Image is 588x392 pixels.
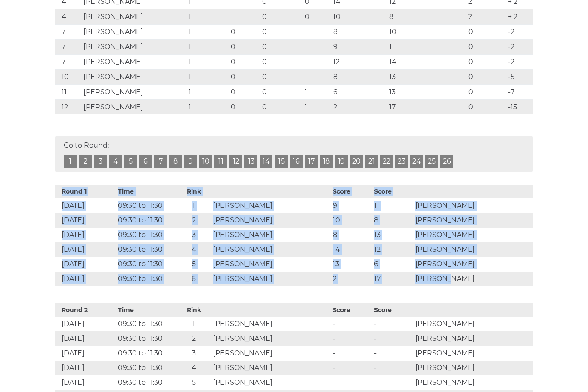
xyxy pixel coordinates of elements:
[387,85,466,100] td: 13
[211,228,331,243] td: [PERSON_NAME]
[176,199,211,213] td: 1
[331,85,387,100] td: 6
[331,228,372,243] td: 8
[410,155,423,168] a: 24
[55,228,116,243] td: [DATE]
[331,243,372,257] td: 14
[229,100,260,115] td: 0
[331,346,372,361] td: -
[116,332,176,346] td: 09:30 to 11:30
[372,257,413,272] td: 6
[331,361,372,376] td: -
[229,10,260,25] td: 1
[229,25,260,40] td: 0
[116,199,176,213] td: 09:30 to 11:30
[229,85,260,100] td: 0
[303,70,331,85] td: 1
[81,70,186,85] td: [PERSON_NAME]
[387,55,466,70] td: 14
[211,272,331,287] td: [PERSON_NAME]
[81,10,186,25] td: [PERSON_NAME]
[413,317,533,332] td: [PERSON_NAME]
[55,199,116,213] td: [DATE]
[260,100,303,115] td: 0
[176,228,211,243] td: 3
[116,213,176,228] td: 09:30 to 11:30
[260,155,272,168] a: 14
[350,155,363,168] a: 20
[413,272,533,287] td: [PERSON_NAME]
[81,25,186,40] td: [PERSON_NAME]
[331,185,372,199] th: Score
[186,40,229,55] td: 1
[413,213,533,228] td: [PERSON_NAME]
[372,185,413,199] th: Score
[55,55,81,70] td: 7
[331,213,372,228] td: 10
[387,40,466,55] td: 11
[139,155,152,168] a: 6
[154,155,167,168] a: 7
[55,361,116,376] td: [DATE]
[331,55,387,70] td: 12
[55,100,81,115] td: 12
[55,25,81,40] td: 7
[466,85,506,100] td: 0
[124,155,137,168] a: 5
[331,40,387,55] td: 9
[94,155,107,168] a: 3
[116,243,176,257] td: 09:30 to 11:30
[372,346,413,361] td: -
[303,10,331,25] td: 0
[260,70,303,85] td: 0
[303,100,331,115] td: 1
[260,55,303,70] td: 0
[186,25,229,40] td: 1
[413,376,533,390] td: [PERSON_NAME]
[169,155,182,168] a: 8
[331,332,372,346] td: -
[55,317,116,332] td: [DATE]
[176,213,211,228] td: 2
[395,155,408,168] a: 23
[466,55,506,70] td: 0
[186,55,229,70] td: 1
[176,243,211,257] td: 4
[55,40,81,55] td: 7
[387,100,466,115] td: 17
[116,185,176,199] th: Time
[116,317,176,332] td: 09:30 to 11:30
[466,100,506,115] td: 0
[81,40,186,55] td: [PERSON_NAME]
[466,25,506,40] td: 0
[211,376,331,390] td: [PERSON_NAME]
[55,10,81,25] td: 4
[116,272,176,287] td: 09:30 to 11:30
[176,257,211,272] td: 5
[372,228,413,243] td: 13
[413,228,533,243] td: [PERSON_NAME]
[413,199,533,213] td: [PERSON_NAME]
[303,40,331,55] td: 1
[372,376,413,390] td: -
[372,213,413,228] td: 8
[186,85,229,100] td: 1
[372,272,413,287] td: 17
[506,10,533,25] td: + 2
[260,25,303,40] td: 0
[55,257,116,272] td: [DATE]
[331,100,387,115] td: 2
[372,243,413,257] td: 12
[55,213,116,228] td: [DATE]
[211,361,331,376] td: [PERSON_NAME]
[260,85,303,100] td: 0
[55,332,116,346] td: [DATE]
[372,332,413,346] td: -
[303,25,331,40] td: 1
[211,332,331,346] td: [PERSON_NAME]
[64,155,77,168] a: 1
[186,10,229,25] td: 1
[331,25,387,40] td: 8
[229,70,260,85] td: 0
[506,25,533,40] td: -2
